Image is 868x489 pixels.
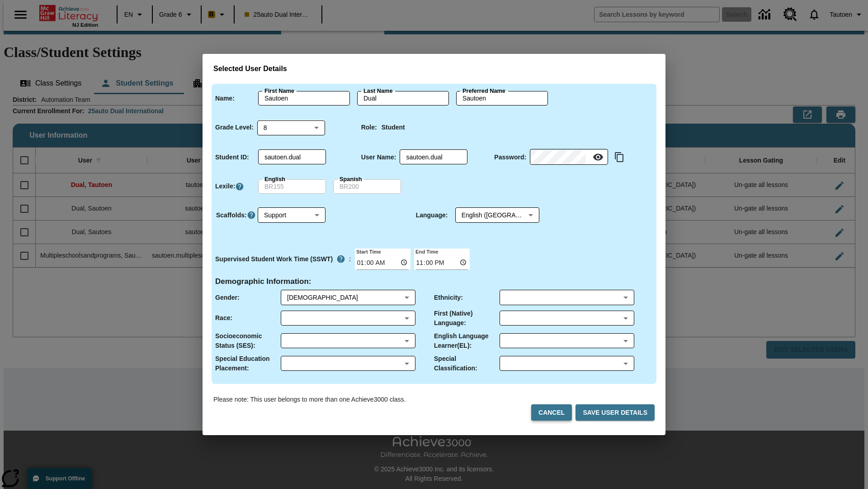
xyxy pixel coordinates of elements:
p: Lexile : [215,182,235,191]
label: End Time [414,248,438,255]
p: Language : [416,211,448,220]
div: Scaffolds [258,208,325,223]
p: Student ID : [215,153,249,162]
div: Language [455,208,539,223]
p: Grade Level : [215,123,254,132]
label: First Name [264,87,294,95]
p: Please note: This user belongs to more than one Achieve3000 class. [213,395,406,404]
div: Female [287,293,401,302]
p: Ethnicity : [434,293,463,302]
label: Preferred Name [462,87,505,95]
div: User Name [400,150,467,164]
button: Cancel [531,404,572,421]
label: English [264,175,285,183]
p: Supervised Student Work Time (SSWT) [215,254,333,264]
label: Start Time [355,248,381,255]
a: Click here to know more about Lexiles, Will open in new tab [235,182,244,191]
div: Grade Level [257,120,325,135]
button: Supervised Student Work Time is the timeframe when students can take LevelSet and when lessons ar... [333,251,349,267]
div: 8 [257,120,325,135]
p: Gender : [215,293,240,302]
div: : [215,251,351,267]
p: Socioeconomic Status (SES) : [215,331,281,350]
h4: Demographic Information : [215,277,311,287]
p: English Language Learner(EL) : [434,331,500,350]
h3: Selected User Details [213,65,655,73]
button: Copy text to clipboard [612,149,627,165]
button: Reveal Password [589,148,607,166]
p: First (Native) Language : [434,309,500,328]
p: Student [382,123,405,132]
label: Spanish [340,175,362,183]
button: Save User Details [576,404,655,421]
p: Special Education Placement : [215,354,281,373]
p: User Name : [361,153,396,162]
div: Student ID [258,150,326,164]
p: Name : [215,94,235,103]
p: Role : [361,123,377,132]
div: Password [530,150,608,165]
label: Last Name [363,87,392,95]
button: Click here to know more about Scaffolds [247,211,256,220]
div: Support [258,208,325,223]
div: English ([GEOGRAPHIC_DATA]) [455,208,539,223]
p: Scaffolds : [216,211,247,220]
p: Special Classification : [434,354,500,373]
p: Race : [215,313,232,323]
p: Password : [494,153,526,162]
